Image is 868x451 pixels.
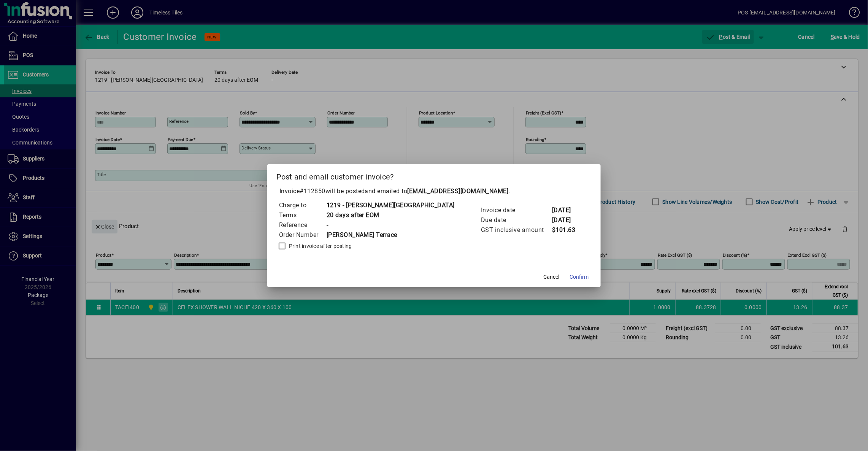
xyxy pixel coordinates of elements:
[408,187,509,195] b: [EMAIL_ADDRESS][DOMAIN_NAME]
[552,215,582,225] td: [DATE]
[365,187,509,195] span: and emailed to
[279,220,326,230] td: Reference
[326,230,455,240] td: [PERSON_NAME] Terrace
[552,205,582,215] td: [DATE]
[326,200,455,210] td: 1219 - [PERSON_NAME][GEOGRAPHIC_DATA]
[481,225,552,235] td: GST inclusive amount
[300,187,325,195] span: #112850
[552,225,582,235] td: $101.63
[570,273,589,281] span: Confirm
[279,230,326,240] td: Order Number
[279,210,326,220] td: Terms
[539,270,563,284] button: Cancel
[287,242,352,250] label: Print invoice after posting
[481,205,552,215] td: Invoice date
[567,270,592,284] button: Confirm
[267,164,601,186] h2: Post and email customer invoice?
[481,215,552,225] td: Due date
[326,210,455,220] td: 20 days after EOM
[326,220,455,230] td: -
[276,187,592,196] p: Invoice will be posted .
[543,273,559,281] span: Cancel
[279,200,326,210] td: Charge to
